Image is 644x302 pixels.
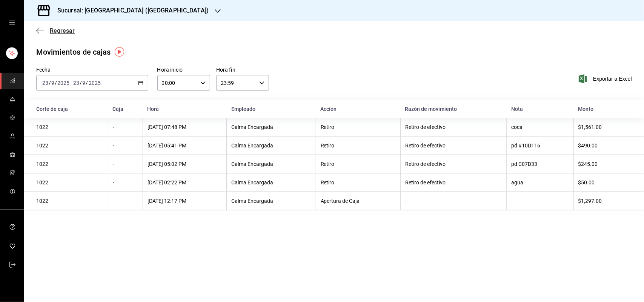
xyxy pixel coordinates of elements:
div: $245.00 [578,161,632,167]
label: Hora inicio [157,67,210,73]
div: Hora [148,106,222,112]
div: 1022 [36,143,103,149]
div: 1022 [36,198,103,204]
div: Razón de movimiento [405,106,502,112]
img: Tooltip marker [115,47,124,57]
span: / [49,80,51,86]
span: Regresar [50,27,75,34]
div: - [113,198,138,204]
div: Nota [511,106,569,112]
div: coca [511,124,569,130]
div: $490.00 [578,143,632,149]
div: Retiro [321,179,396,185]
div: [DATE] 05:41 PM [148,143,222,149]
div: Retiro de efectivo [405,124,502,130]
input: -- [42,80,49,86]
div: 1022 [36,124,103,130]
div: - [405,198,502,204]
input: ---- [57,80,70,86]
div: Retiro [321,143,396,149]
input: -- [73,80,80,86]
div: $1,561.00 [578,124,632,130]
div: - [113,143,138,149]
div: pd C07D33 [511,161,569,167]
div: - [113,124,138,130]
div: Retiro de efectivo [405,161,502,167]
div: [DATE] 12:17 PM [148,198,222,204]
span: / [80,80,82,86]
div: Retiro de efectivo [405,143,502,149]
div: [DATE] 05:02 PM [148,161,222,167]
div: Acción [320,106,396,112]
div: Corte de caja [36,106,103,112]
label: Hora fin [216,67,269,73]
div: $1,297.00 [578,198,632,204]
div: Retiro de efectivo [405,179,502,185]
div: [DATE] 02:22 PM [148,179,222,185]
div: pd #10D116 [511,143,569,149]
div: Calma Encargada [231,161,311,167]
div: 1022 [36,161,103,167]
div: Caja [112,106,138,112]
label: Fecha [36,67,148,73]
div: Empleado [231,106,311,112]
div: Calma Encargada [231,198,311,204]
div: Monto [578,106,632,112]
div: Calma Encargada [231,143,311,149]
div: - [113,161,138,167]
div: Movimientos de cajas [36,46,111,58]
div: Calma Encargada [231,124,311,130]
div: Retiro [321,161,396,167]
div: 1022 [36,179,103,185]
input: -- [82,80,86,86]
div: - [511,198,569,204]
span: / [86,80,88,86]
div: Apertura de Caja [321,198,396,204]
h3: Sucursal: [GEOGRAPHIC_DATA] ([GEOGRAPHIC_DATA]) [51,6,209,15]
div: agua [511,179,569,185]
button: Exportar a Excel [580,74,632,83]
div: - [113,179,138,185]
span: / [55,80,57,86]
input: ---- [88,80,101,86]
button: Regresar [36,27,75,34]
span: - [71,80,72,86]
input: -- [51,80,55,86]
button: open drawer [9,20,15,26]
div: Calma Encargada [231,179,311,185]
div: Retiro [321,124,396,130]
div: $50.00 [578,179,632,185]
div: [DATE] 07:48 PM [148,124,222,130]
